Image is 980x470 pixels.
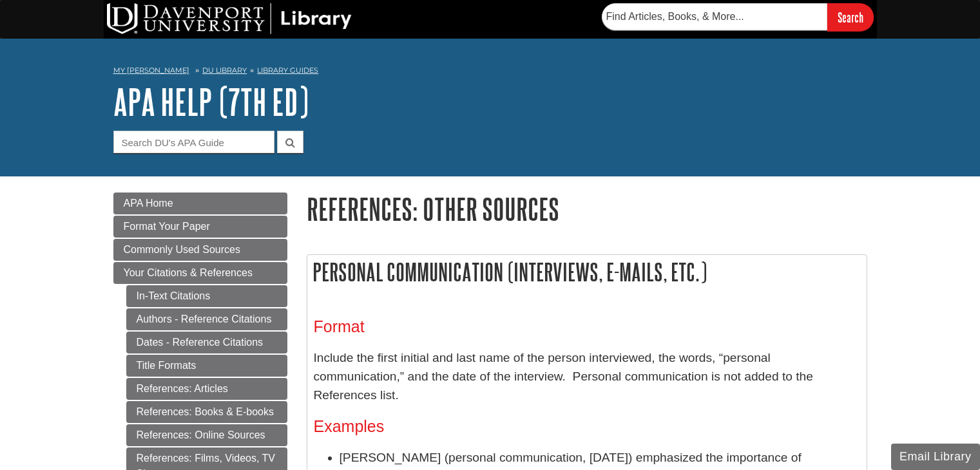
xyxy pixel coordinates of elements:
span: Commonly Used Sources [124,244,240,255]
a: Title Formats [126,355,287,377]
a: Format Your Paper [113,216,287,238]
input: Search DU's APA Guide [113,131,274,153]
a: Library Guides [257,66,318,75]
img: DU Library [107,3,352,34]
p: Include the first initial and last name of the person interviewed, the words, “personal communica... [314,349,860,404]
a: References: Books & E-books [126,401,287,423]
h3: Format [314,317,860,336]
h1: References: Other Sources [307,193,867,225]
span: Your Citations & References [124,267,253,278]
a: References: Articles [126,378,287,400]
a: DU Library [202,66,247,75]
a: My [PERSON_NAME] [113,65,189,76]
span: APA Home [124,198,173,209]
a: References: Online Sources [126,424,287,446]
a: Your Citations & References [113,262,287,284]
input: Find Articles, Books, & More... [602,3,827,30]
a: Authors - Reference Citations [126,308,287,330]
a: In-Text Citations [126,285,287,307]
h3: Examples [314,417,860,436]
h2: Personal Communication (Interviews, E-mails, Etc.) [307,255,867,289]
button: Email Library [891,444,980,470]
input: Search [827,3,874,31]
a: Dates - Reference Citations [126,332,287,353]
a: APA Help (7th Ed) [113,82,309,122]
nav: breadcrumb [113,62,867,82]
a: APA Home [113,193,287,214]
form: Searches DU Library's articles, books, and more [602,3,874,31]
span: Format Your Paper [124,221,210,232]
a: Commonly Used Sources [113,239,287,261]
